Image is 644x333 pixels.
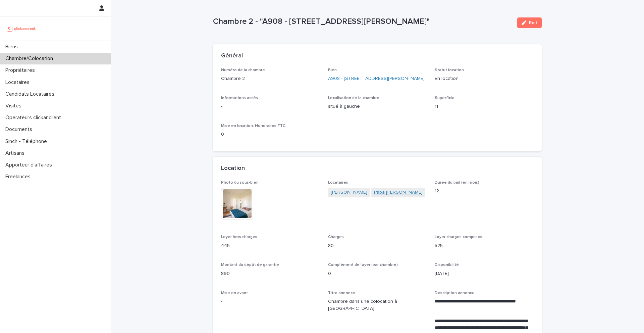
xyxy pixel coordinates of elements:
[435,235,482,239] span: Loyer charges comprises
[3,103,27,109] p: Visites
[328,68,337,72] span: Bien
[221,75,320,82] p: Chambre 2
[435,270,534,277] p: [DATE]
[328,263,398,267] span: Complément de loyer (par chambre)
[328,270,427,277] p: 0
[3,44,23,50] p: Biens
[331,189,367,196] a: [PERSON_NAME]
[213,17,512,27] p: Chambre 2 - "A908 - [STREET_ADDRESS][PERSON_NAME]"
[328,103,427,110] p: situé à gauche
[5,22,38,35] img: UCB0brd3T0yccxBKYDjQ
[435,291,475,295] span: Description annonce
[221,165,245,172] h2: Location
[221,263,279,267] span: Montant du dépôt de garantie
[328,291,355,295] span: Titre annonce
[435,242,534,249] p: 525
[435,181,479,185] span: Durée du bail (en mois)
[221,298,320,305] p: -
[221,103,320,110] p: -
[221,96,258,100] span: Informations accès
[3,150,30,156] p: Artisans
[435,96,454,100] span: Superficie
[328,96,379,100] span: Localisation de la chambre
[221,131,320,138] p: 0
[435,103,534,110] p: 11
[3,91,60,97] p: Candidats Locataires
[221,181,259,185] span: Photo du sous-bien
[221,124,285,128] span: Mise en location: Honoraires TTC
[221,291,248,295] span: Mise en avant
[435,75,534,82] p: En location
[3,126,38,133] p: Documents
[3,174,36,180] p: Freelances
[3,162,57,168] p: Apporteur d'affaires
[435,263,459,267] span: Disponibilité
[517,17,542,28] button: Edit
[529,20,537,25] span: Edit
[3,79,35,86] p: Locataires
[374,189,423,196] a: Papa [PERSON_NAME]
[328,75,425,82] a: A908 - [STREET_ADDRESS][PERSON_NAME]
[435,188,534,195] p: 12
[328,235,344,239] span: Charges
[221,52,243,60] h2: Général
[221,68,265,72] span: Numéro de la chambre
[3,114,66,121] p: Operateurs clickandrent
[221,235,257,239] span: Loyer hors charges
[221,242,320,249] p: 445
[328,242,427,249] p: 80
[3,67,40,74] p: Propriétaires
[221,270,320,277] p: 890
[3,55,58,62] p: Chambre/Colocation
[435,68,464,72] span: Statut location
[3,138,52,145] p: Sinch - Téléphone
[328,181,348,185] span: Locataires
[328,298,427,312] p: Chambre dans une colocation à [GEOGRAPHIC_DATA]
